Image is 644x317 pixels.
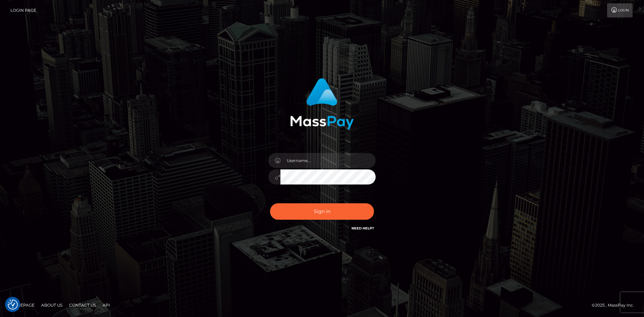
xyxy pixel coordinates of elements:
[352,226,374,230] a: Need Help?
[607,3,633,17] a: Login
[66,300,99,310] a: Contact Us
[270,203,374,220] button: Sign in
[39,300,65,310] a: About Us
[8,300,18,310] img: Revisit consent button
[100,300,113,310] a: API
[7,300,37,310] a: Homepage
[8,300,18,310] button: Consent Preferences
[592,302,639,309] div: © 2025 , MassPay Inc.
[280,153,376,168] input: Username...
[10,3,36,17] a: Login Page
[290,78,354,129] img: MassPay Login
